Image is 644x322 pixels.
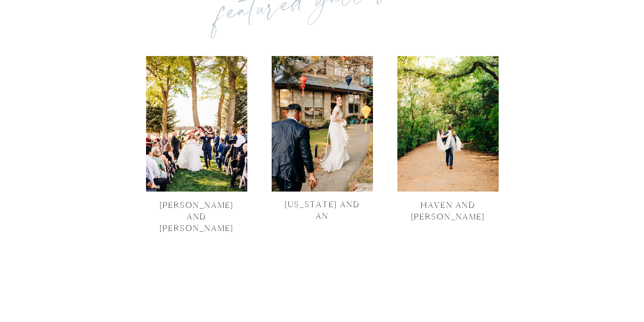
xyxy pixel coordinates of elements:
a: [PERSON_NAME] and [PERSON_NAME] [153,199,240,209]
a: haven and [PERSON_NAME] [397,199,499,209]
a: [US_STATE] and an [279,199,365,209]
